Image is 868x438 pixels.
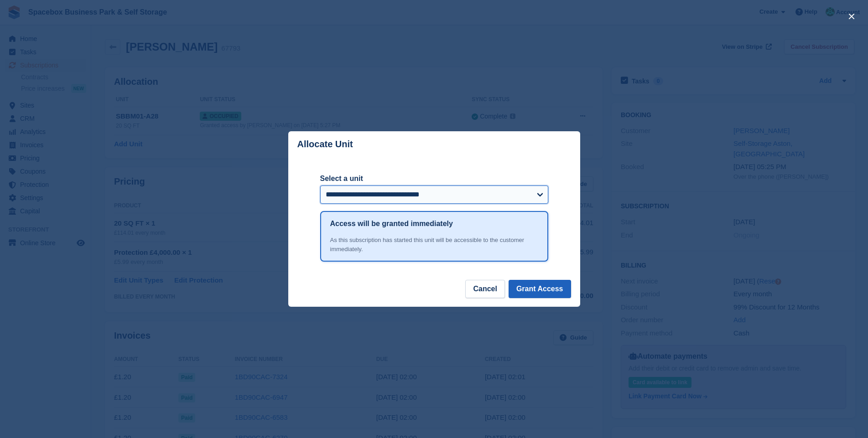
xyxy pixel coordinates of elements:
[320,173,548,184] label: Select a unit
[509,280,571,298] button: Grant Access
[297,139,353,149] p: Allocate Unit
[330,236,538,253] div: As this subscription has started this unit will be accessible to the customer immediately.
[330,218,453,229] h1: Access will be granted immediately
[465,280,504,298] button: Cancel
[844,9,859,24] button: close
